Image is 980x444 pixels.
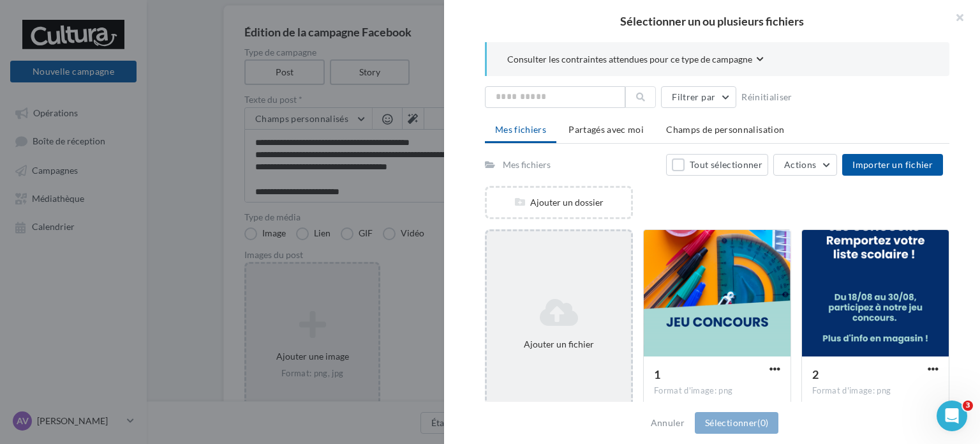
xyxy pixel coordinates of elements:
[487,196,631,209] div: Ajouter un dossier
[937,401,967,431] iframe: Intercom live chat
[784,159,816,170] span: Actions
[695,412,778,434] button: Sélectionner(0)
[492,338,626,351] div: Ajouter un fichier
[757,417,768,428] span: (0)
[654,367,660,381] span: 1
[736,89,798,105] button: Réinitialiser
[654,385,780,397] div: Format d'image: png
[495,124,546,135] span: Mes fichiers
[852,159,933,170] span: Importer un fichier
[464,15,960,27] h2: Sélectionner un ou plusieurs fichiers
[503,158,551,171] div: Mes fichiers
[812,367,819,381] span: 2
[661,86,736,108] button: Filtrer par
[812,385,939,397] div: Format d'image: png
[568,124,644,135] span: Partagés avec moi
[773,154,837,176] button: Actions
[507,52,764,68] button: Consulter les contraintes attendues pour ce type de campagne
[507,53,752,66] span: Consulter les contraintes attendues pour ce type de campagne
[666,124,784,135] span: Champs de personnalisation
[963,401,973,411] span: 3
[666,154,768,176] button: Tout sélectionner
[842,154,943,176] button: Importer un fichier
[646,415,690,431] button: Annuler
